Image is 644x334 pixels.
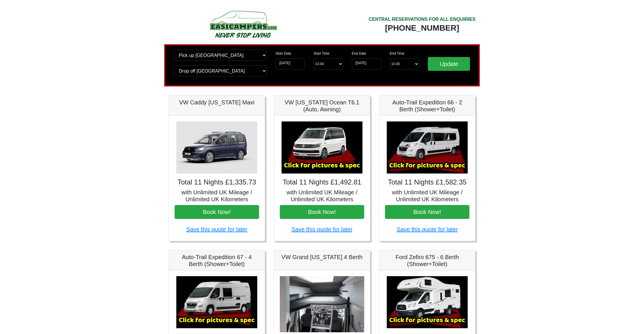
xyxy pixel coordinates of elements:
[175,189,259,203] h5: with Unlimited UK Mileage / Unlimited UK Kilometers
[275,58,305,69] input: Start Date
[314,51,330,56] label: Start Time
[280,205,364,219] button: Book Now!
[280,99,364,113] h5: VW [US_STATE] Ocean T6.1 (Auto, Awning)
[175,99,259,106] h5: VW Caddy [US_STATE] Maxi
[385,254,469,267] h5: Ford Zefiro 675 - 6 Berth (Shower+Toilet)
[280,276,364,333] img: VW Grand California 4 Berth
[280,254,364,261] h5: VW Grand [US_STATE] 4 Berth
[390,51,405,56] label: End Time
[175,178,259,187] h4: Total 11 Nights £1,335.73
[369,16,475,23] div: CENTRAL RESERVATIONS FOR ALL ENQUIRIES
[275,51,291,56] label: Start Date
[175,205,259,219] button: Book Now!
[186,226,247,232] a: Save this quote for later
[176,276,257,328] img: Auto-Trail Expedition 67 - 4 Berth (Shower+Toilet)
[176,121,257,174] img: VW Caddy California Maxi
[352,58,381,69] input: Return Date
[175,254,259,267] h5: Auto-Trail Expedition 67 - 4 Berth (Shower+Toilet)
[291,226,352,232] a: Save this quote for later
[282,121,362,174] img: VW California Ocean T6.1 (Auto, Awning)
[387,121,468,174] img: Auto-Trail Expedition 66 - 2 Berth (Shower+Toilet)
[352,51,366,56] label: End Date
[369,23,475,33] div: [PHONE_NUMBER]
[385,189,469,203] h5: with Unlimited UK Mileage / Unlimited UK Kilometers
[428,57,470,71] input: Update
[385,178,469,187] h4: Total 11 Nights £1,582.35
[280,189,364,203] h5: with Unlimited UK Mileage / Unlimited UK Kilometers
[385,99,469,113] h5: Auto-Trail Expedition 66 - 2 Berth (Shower+Toilet)
[387,276,468,328] img: Ford Zefiro 675 - 6 Berth (Shower+Toilet)
[385,205,469,219] button: Book Now!
[280,178,364,187] h4: Total 11 Nights £1,492.81
[188,8,298,40] img: campers-checkout-logo.png
[397,226,458,232] a: Save this quote for later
